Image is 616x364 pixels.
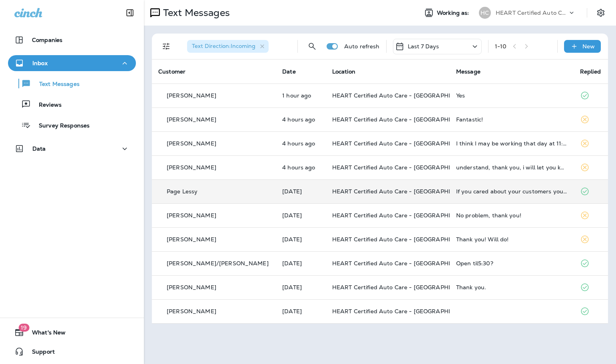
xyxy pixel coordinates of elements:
span: HEART Certified Auto Care - [GEOGRAPHIC_DATA] [332,308,476,315]
div: Text Direction:Incoming [187,40,269,53]
div: understand, thank you, i will let you know [456,164,567,171]
p: Sep 22, 2025 11:11 AM [282,164,319,171]
button: Filters [158,38,174,54]
p: Text Messages [160,7,230,19]
button: Companies [8,32,136,48]
span: HEART Certified Auto Care - [GEOGRAPHIC_DATA] [332,164,476,171]
div: HC [479,7,491,19]
div: Thank you! Will do! [456,236,567,243]
div: If you cared about your customers you would check for recalls especially for expensive repairs. I... [456,188,567,195]
p: Survey Responses [31,122,90,130]
span: Date [282,68,296,75]
div: No problem, thank you! [456,212,567,219]
button: Collapse Sidebar [119,5,141,21]
span: HEART Certified Auto Care - [GEOGRAPHIC_DATA] [332,284,476,291]
p: [PERSON_NAME] [167,116,216,123]
span: Text Direction : Incoming [192,42,255,50]
p: Text Messages [31,81,80,88]
span: HEART Certified Auto Care - [GEOGRAPHIC_DATA] [332,236,476,243]
p: Sep 16, 2025 10:38 AM [282,284,319,290]
p: Sep 16, 2025 06:20 AM [282,308,319,314]
p: HEART Certified Auto Care [496,10,568,16]
p: Last 7 Days [408,43,439,50]
span: Message [456,68,480,75]
span: Replied [580,68,601,75]
p: Data [32,145,46,152]
button: Survey Responses [8,117,136,133]
span: HEART Certified Auto Care - [GEOGRAPHIC_DATA] [332,260,476,267]
p: [PERSON_NAME]/[PERSON_NAME] [167,260,269,267]
p: Sep 22, 2025 11:14 AM [282,140,319,147]
p: [PERSON_NAME] [167,308,216,314]
p: Sep 16, 2025 05:29 PM [282,236,319,243]
p: [PERSON_NAME] [167,140,216,147]
p: Reviews [31,101,62,109]
span: Customer [158,68,185,75]
div: 1 - 10 [495,43,507,50]
button: Search Messages [304,38,320,54]
p: Inbox [32,60,48,66]
p: [PERSON_NAME] [167,164,216,171]
div: Open til5:30? [456,260,567,267]
p: Page Lessy [167,188,197,195]
p: [PERSON_NAME] [167,236,216,243]
p: Sep 22, 2025 11:22 AM [282,116,319,123]
p: Sep 16, 2025 04:51 PM [282,260,319,267]
p: [PERSON_NAME] [167,284,216,290]
span: What's New [24,329,66,339]
button: Settings [594,6,608,20]
div: Yes [456,92,567,99]
span: Location [332,68,355,75]
button: Text Messages [8,75,136,92]
span: Support [24,348,55,358]
button: Data [8,141,136,157]
span: HEART Certified Auto Care - [GEOGRAPHIC_DATA] [332,92,476,99]
span: HEART Certified Auto Care - [GEOGRAPHIC_DATA] [332,140,476,147]
p: New [582,43,595,50]
button: Reviews [8,96,136,113]
p: Companies [32,37,62,43]
span: Working as: [437,10,471,16]
p: [PERSON_NAME] [167,212,216,219]
span: HEART Certified Auto Care - [GEOGRAPHIC_DATA] [332,212,476,219]
button: 19What's New [8,324,136,340]
button: Support [8,344,136,360]
div: Thank you. [456,284,567,290]
p: [PERSON_NAME] [167,92,216,99]
button: Inbox [8,55,136,71]
div: Fantastic! [456,116,567,123]
p: Sep 22, 2025 02:04 PM [282,92,319,99]
span: 19 [18,324,29,332]
p: Sep 20, 2025 07:39 PM [282,188,319,195]
span: HEART Certified Auto Care - [GEOGRAPHIC_DATA] [332,116,476,123]
p: Auto refresh [344,43,380,50]
span: HEART Certified Auto Care - [GEOGRAPHIC_DATA] [332,188,476,195]
div: I think I may be working that day at 11:00 down the street. If so, I'll have to pick up my car af... [456,140,567,147]
p: Sep 18, 2025 03:24 PM [282,212,319,219]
